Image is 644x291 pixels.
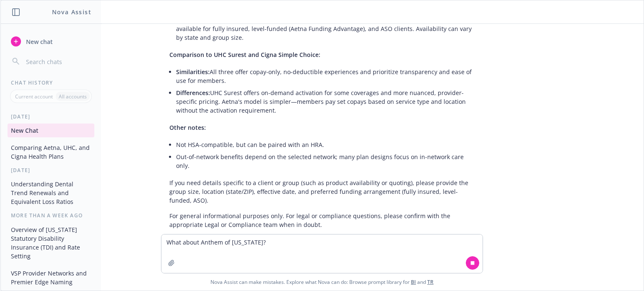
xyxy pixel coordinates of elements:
[176,66,475,87] li: All three offer copay-only, no-deductible experiences and prioritize transparency and ease of use...
[176,87,475,116] li: UHC Surest offers on-demand activation for some coverages and more nuanced, provider-specific pri...
[8,223,94,263] button: Overview of [US_STATE] Statutory Disability Insurance (TDI) and Rate Setting
[8,124,94,137] button: New Chat
[169,124,206,131] span: Other notes:
[8,177,94,209] button: Understanding Dental Trend Renewals and Equivalent Loss Ratios
[1,167,101,174] div: [DATE]
[176,151,475,172] li: Out-of-network benefits depend on the selected network; many plan designs focus on in-network car...
[59,93,87,100] p: All accounts
[8,34,94,49] button: New chat
[176,14,475,44] li: Uses standard Aetna networks (like Open Access/Choice POS II) and is typically available for full...
[24,56,91,67] input: Search chats
[1,212,101,219] div: More than a week ago
[4,273,640,291] span: Nova Assist can make mistakes. Explore what Nova can do: Browse prompt library for and
[15,93,53,100] p: Current account
[411,278,416,286] a: BI
[169,51,320,59] span: Comparison to UHC Surest and Cigna Simple Choice:
[8,141,94,163] button: Comparing Aetna, UHC, and Cigna Health Plans
[176,68,210,76] span: Similarities:
[52,8,91,16] h1: Nova Assist
[8,266,94,289] button: VSP Provider Networks and Premier Edge Naming
[176,139,475,151] li: Not HSA-compatible, but can be paired with an HRA.
[24,37,53,46] span: New chat
[427,278,434,286] a: TR
[176,89,210,97] span: Differences:
[169,178,475,205] p: If you need details specific to a client or group (such as product availability or quoting), plea...
[169,211,475,229] p: For general informational purposes only. For legal or compliance questions, please confirm with t...
[1,113,101,120] div: [DATE]
[1,79,101,86] div: Chat History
